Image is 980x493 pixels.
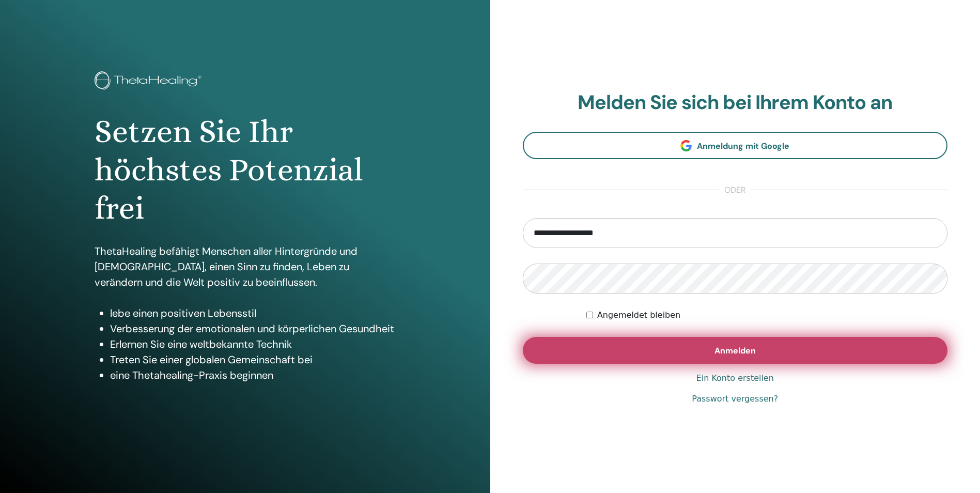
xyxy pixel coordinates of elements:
li: eine Thetahealing-Praxis beginnen [110,367,395,383]
h1: Setzen Sie Ihr höchstes Potenzial frei [95,113,395,228]
span: Anmeldung mit Google [697,141,789,151]
li: Erlernen Sie eine weltbekannte Technik [110,336,395,352]
li: Treten Sie einer globalen Gemeinschaft bei [110,352,395,367]
h2: Melden Sie sich bei Ihrem Konto an [523,91,948,115]
div: Keep me authenticated indefinitely or until I manually logout [586,309,947,321]
a: Passwort vergessen? [692,393,778,405]
li: Verbesserung der emotionalen und körperlichen Gesundheit [110,321,395,336]
label: Angemeldet bleiben [597,309,680,321]
span: oder [719,184,751,196]
p: ThetaHealing befähigt Menschen aller Hintergründe und [DEMOGRAPHIC_DATA], einen Sinn zu finden, L... [95,243,395,290]
a: Ein Konto erstellen [696,372,774,384]
button: Anmelden [523,337,948,364]
a: Anmeldung mit Google [523,132,948,159]
li: lebe einen positiven Lebensstil [110,305,395,321]
span: Anmelden [714,345,756,356]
